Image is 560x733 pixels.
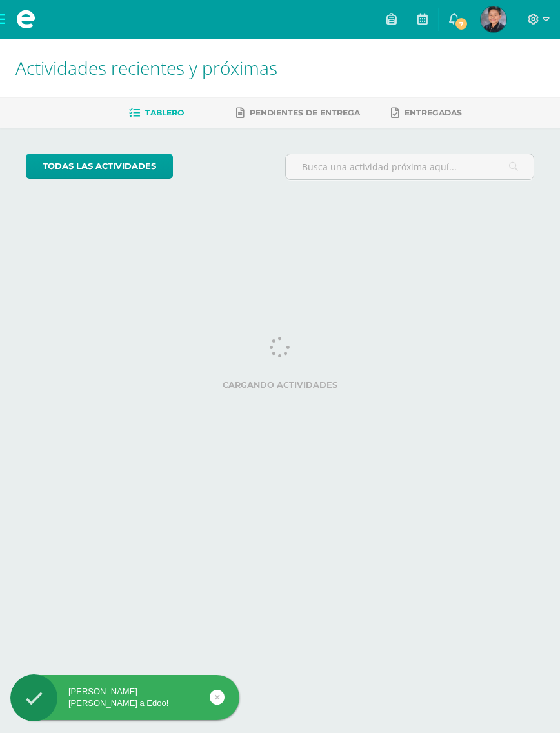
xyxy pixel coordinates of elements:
[405,108,462,117] span: Entregadas
[26,380,534,390] label: Cargando actividades
[391,103,462,123] a: Entregadas
[236,103,360,123] a: Pendientes de entrega
[129,103,184,123] a: Tablero
[481,6,506,32] img: 040ceecffdb86bc051a958786c2eed89.png
[454,17,468,31] span: 7
[10,686,239,709] div: [PERSON_NAME] [PERSON_NAME] a Edoo!
[145,108,184,117] span: Tablero
[15,55,277,80] span: Actividades recientes y próximas
[286,154,534,179] input: Busca una actividad próxima aquí...
[26,154,173,179] a: todas las Actividades
[250,108,360,117] span: Pendientes de entrega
